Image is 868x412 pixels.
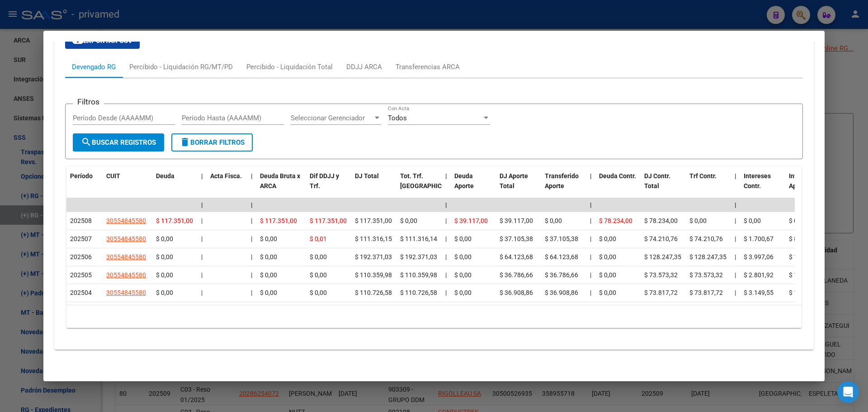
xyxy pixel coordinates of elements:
[355,289,392,296] span: $ 110.726,58
[545,253,578,260] span: $ 64.123,68
[201,201,203,208] span: |
[735,289,736,296] span: |
[500,253,533,260] span: $ 64.123,68
[156,271,173,279] span: $ 0,00
[644,289,678,296] span: $ 73.817,72
[260,253,277,260] span: $ 0,00
[545,289,578,296] span: $ 36.908,86
[500,235,533,242] span: $ 37.105,38
[351,166,396,206] datatable-header-cell: DJ Total
[129,62,233,72] div: Percibido - Liquidación RG/MT/PD
[545,217,562,224] span: $ 0,00
[590,235,591,242] span: |
[106,172,120,180] span: CUIT
[388,114,407,122] span: Todos
[396,62,460,72] div: Transferencias ARCA
[445,201,447,208] span: |
[355,217,392,224] span: $ 117.351,00
[310,235,327,242] span: $ 0,01
[586,166,595,206] datatable-header-cell: |
[500,172,528,190] span: DJ Aporte Total
[454,253,472,260] span: $ 0,00
[355,235,392,242] span: $ 111.316,15
[445,172,447,180] span: |
[789,217,806,224] span: $ 0,00
[207,166,247,206] datatable-header-cell: Acta Fisca.
[689,172,717,180] span: Trf Contr.
[644,253,681,260] span: $ 128.247,35
[545,235,578,242] span: $ 37.105,38
[66,166,103,206] datatable-header-cell: Período
[106,235,146,242] span: 30554845580
[744,235,774,242] span: $ 1.700,67
[260,217,297,224] span: $ 117.351,00
[590,289,591,296] span: |
[590,217,591,224] span: |
[595,166,641,206] datatable-header-cell: Deuda Contr.
[72,37,132,45] span: Exportar CSV
[454,271,472,279] span: $ 0,00
[545,271,578,279] span: $ 36.786,66
[442,166,451,206] datatable-header-cell: |
[599,253,616,260] span: $ 0,00
[686,166,731,206] datatable-header-cell: Trf Contr.
[310,271,327,279] span: $ 0,00
[789,253,819,260] span: $ 1.998,53
[445,289,447,296] span: |
[644,271,678,279] span: $ 73.573,32
[310,289,327,296] span: $ 0,00
[400,217,417,224] span: $ 0,00
[156,172,175,180] span: Deuda
[72,62,116,72] div: Devengado RG
[306,166,351,206] datatable-header-cell: Dif DDJJ y Trf.
[201,217,203,224] span: |
[740,166,785,206] datatable-header-cell: Intereses Contr.
[260,271,277,279] span: $ 0,00
[400,253,437,260] span: $ 192.371,03
[735,217,736,224] span: |
[500,289,533,296] span: $ 36.908,86
[735,172,736,180] span: |
[689,217,707,224] span: $ 0,00
[70,289,92,296] span: 202504
[599,289,616,296] span: $ 0,00
[355,271,392,279] span: $ 110.359,98
[201,289,203,296] span: |
[106,253,146,260] span: 30554845580
[400,289,437,296] span: $ 110.726,58
[599,235,616,242] span: $ 0,00
[251,271,252,279] span: |
[251,217,252,224] span: |
[735,253,736,260] span: |
[599,172,636,180] span: Deuda Contr.
[256,166,306,206] datatable-header-cell: Deuda Bruta x ARCA
[198,166,207,206] datatable-header-cell: |
[454,217,488,224] span: $ 39.117,00
[590,271,591,279] span: |
[201,271,203,279] span: |
[396,166,442,206] datatable-header-cell: Tot. Trf. Bruto
[641,166,686,206] datatable-header-cell: DJ Contr. Total
[454,235,472,242] span: $ 0,00
[496,166,541,206] datatable-header-cell: DJ Aporte Total
[310,217,347,224] span: $ 117.351,00
[103,166,152,206] datatable-header-cell: CUIT
[789,172,816,190] span: Intereses Aporte
[599,271,616,279] span: $ 0,00
[590,172,592,180] span: |
[744,217,761,224] span: $ 0,00
[744,172,771,190] span: Intereses Contr.
[689,253,726,260] span: $ 128.247,35
[644,235,678,242] span: $ 74.210,76
[251,235,252,242] span: |
[731,166,740,206] datatable-header-cell: |
[106,217,146,224] span: 30554845580
[454,172,474,190] span: Deuda Aporte
[247,166,256,206] datatable-header-cell: |
[81,137,92,147] mat-icon: search
[246,62,333,72] div: Percibido - Liquidación Total
[156,253,173,260] span: $ 0,00
[106,289,146,296] span: 30554845580
[171,133,253,152] button: Borrar Filtros
[445,271,447,279] span: |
